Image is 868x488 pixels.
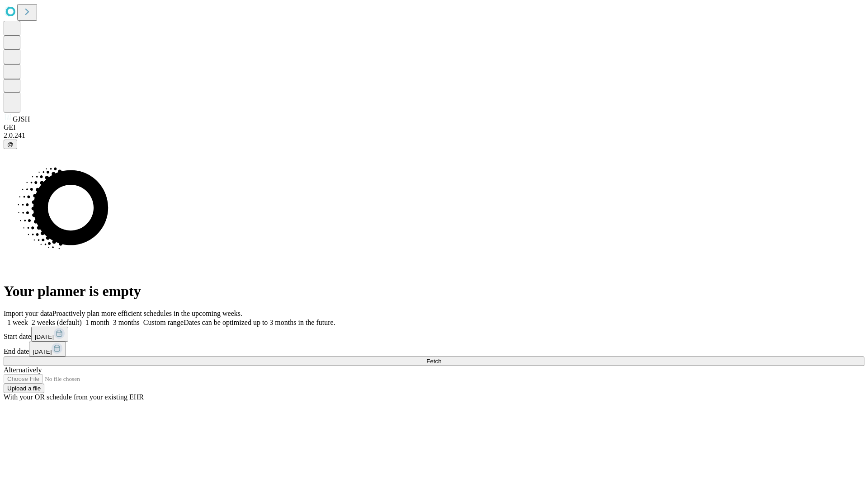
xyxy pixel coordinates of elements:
button: [DATE] [31,327,68,342]
button: @ [4,140,17,149]
div: GEI [4,123,864,131]
span: [DATE] [35,333,54,340]
span: @ [7,141,14,148]
div: Start date [4,327,864,342]
span: Dates can be optimized up to 3 months in the future. [184,319,335,326]
span: 3 months [113,319,140,326]
span: With your OR schedule from your existing EHR [4,393,144,401]
div: End date [4,342,864,357]
div: 2.0.241 [4,131,864,140]
h1: Your planner is empty [4,283,864,300]
button: Fetch [4,357,864,366]
span: Import your data [4,310,52,317]
span: GJSH [13,115,30,123]
span: [DATE] [33,348,52,355]
button: Upload a file [4,384,44,393]
span: 2 weeks (default) [32,319,82,326]
button: [DATE] [29,342,66,357]
span: 1 month [85,319,109,326]
span: Custom range [143,319,184,326]
span: Proactively plan more efficient schedules in the upcoming weeks. [52,310,242,317]
span: Fetch [426,358,441,365]
span: 1 week [7,319,28,326]
span: Alternatively [4,366,42,374]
